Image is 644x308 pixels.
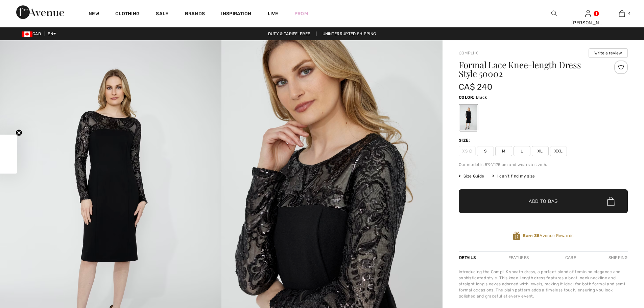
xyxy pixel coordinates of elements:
div: [PERSON_NAME] [571,19,604,26]
a: Sale [156,11,168,18]
span: XL [532,146,549,156]
div: Features [503,252,534,264]
button: Write a review [589,48,628,58]
div: Care [559,252,582,264]
div: Introducing the Compli K sheath dress, a perfect blend of feminine elegance and sophisticated sty... [459,269,628,299]
h1: Formal Lace Knee-length Dress Style 50002 [459,61,600,78]
a: Compli K [459,51,478,55]
div: Details [459,252,478,264]
img: search the website [551,9,557,18]
div: Shipping [607,252,628,264]
span: M [495,146,512,156]
img: Avenue Rewards [513,231,520,240]
iframe: Opens a widget where you can find more information [601,257,637,274]
strong: Earn 35 [523,233,540,238]
span: Avenue Rewards [523,233,573,239]
a: New [89,11,99,18]
img: My Info [585,9,591,18]
a: Clothing [115,11,140,18]
button: Add to Bag [459,189,628,213]
div: Size: [459,137,472,143]
span: S [477,146,494,156]
span: XXL [550,146,567,156]
img: Canadian Dollar [22,31,32,37]
a: Prom [294,10,308,17]
span: Add to Bag [529,198,558,205]
button: Close teaser [16,129,22,136]
a: 4 [605,9,638,18]
img: My Bag [619,9,625,18]
span: CAD [22,31,44,36]
span: CA$ 240 [459,82,492,92]
a: Sign In [585,10,591,17]
span: Color: [459,95,475,100]
span: L [514,146,530,156]
span: EN [48,31,56,36]
div: Black [460,105,477,131]
span: 4 [628,10,630,17]
span: XS [459,146,476,156]
span: Black [476,95,487,100]
div: Our model is 5'9"/175 cm and wears a size 6. [459,162,628,168]
a: Brands [185,11,205,18]
a: Live [268,10,278,17]
span: Size Guide [459,173,484,179]
span: Inspiration [221,11,251,18]
img: ring-m.svg [469,149,472,153]
img: 1ère Avenue [16,5,64,19]
div: I can't find my size [492,173,535,179]
img: Bag.svg [607,197,615,206]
